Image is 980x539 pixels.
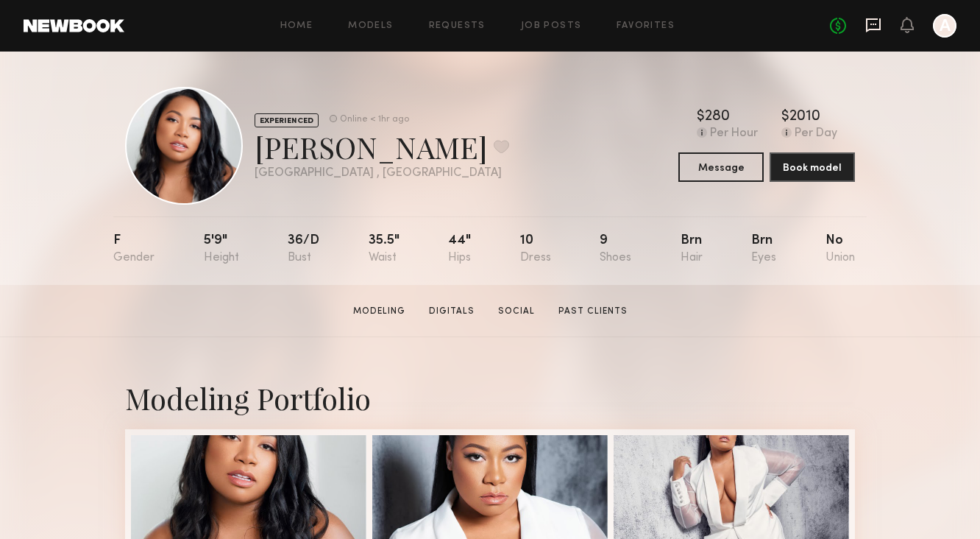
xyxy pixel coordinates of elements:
[255,127,509,166] div: [PERSON_NAME]
[288,234,319,264] div: 36/d
[520,234,551,264] div: 10
[781,110,789,124] div: $
[751,234,776,264] div: Brn
[113,234,155,264] div: F
[678,152,764,182] button: Message
[347,305,411,318] a: Modeling
[448,234,471,264] div: 44"
[255,167,509,180] div: [GEOGRAPHIC_DATA] , [GEOGRAPHIC_DATA]
[429,21,486,31] a: Requests
[697,110,705,124] div: $
[789,110,820,124] div: 2010
[600,234,631,264] div: 9
[340,115,409,124] div: Online < 1hr ago
[280,21,313,31] a: Home
[825,234,855,264] div: No
[617,21,675,31] a: Favorites
[933,14,956,38] a: A
[348,21,393,31] a: Models
[125,378,855,418] div: Modeling Portfolio
[521,21,582,31] a: Job Posts
[492,305,541,318] a: Social
[255,113,319,127] div: EXPERIENCED
[553,305,633,318] a: Past Clients
[770,152,855,182] button: Book model
[681,234,703,264] div: Brn
[710,127,758,141] div: Per Hour
[705,110,730,124] div: 280
[369,234,400,264] div: 35.5"
[795,127,837,141] div: Per Day
[204,234,239,264] div: 5'9"
[423,305,480,318] a: Digitals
